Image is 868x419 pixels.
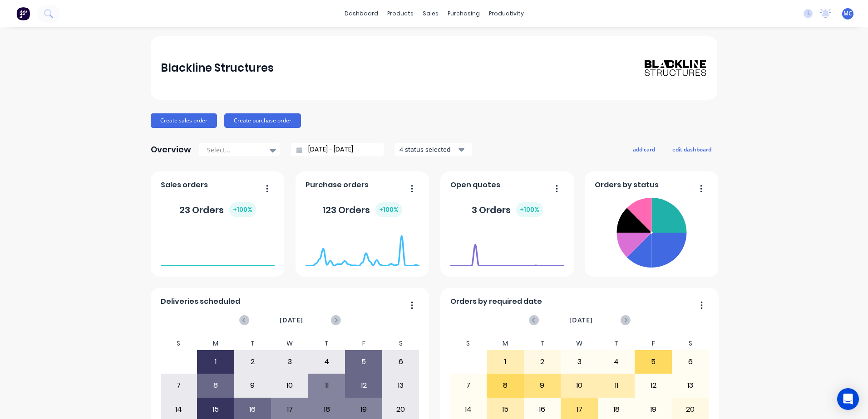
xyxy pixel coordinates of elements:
[598,351,635,373] div: 4
[161,180,208,190] span: Sales orders
[345,374,382,397] div: 12
[383,351,419,373] div: 6
[418,7,443,20] div: sales
[160,337,197,350] div: S
[16,7,30,20] img: Factory
[309,374,345,397] div: 11
[399,145,457,154] div: 4 status selected
[151,141,191,159] div: Overview
[450,374,487,397] div: 7
[516,202,543,217] div: + 100 %
[345,337,382,350] div: F
[450,337,487,350] div: S
[235,374,271,397] div: 9
[843,10,852,18] span: MC
[450,180,500,190] span: Open quotes
[322,202,402,217] div: 123 Orders
[487,374,523,397] div: 8
[672,337,709,350] div: S
[161,374,197,397] div: 7
[340,7,383,20] a: dashboard
[443,7,484,20] div: purchasing
[672,374,709,397] div: 13
[229,202,256,217] div: + 100 %
[561,374,597,397] div: 10
[395,143,472,156] button: 4 status selected
[345,351,382,373] div: 5
[179,202,256,217] div: 23 Orders
[666,143,717,155] button: edit dashboard
[561,337,598,350] div: W
[635,374,671,397] div: 12
[383,7,418,20] div: products
[672,351,709,373] div: 6
[271,351,308,373] div: 3
[569,315,593,325] span: [DATE]
[151,113,217,128] button: Create sales order
[472,202,543,217] div: 3 Orders
[635,337,672,350] div: F
[524,337,561,350] div: T
[382,337,419,350] div: S
[627,143,661,155] button: add card
[561,351,597,373] div: 3
[308,337,345,350] div: T
[235,351,271,373] div: 2
[197,337,234,350] div: M
[375,202,402,217] div: + 100 %
[197,374,234,397] div: 8
[383,374,419,397] div: 13
[598,337,635,350] div: T
[309,351,345,373] div: 4
[306,180,369,190] span: Purchase orders
[224,113,301,128] button: Create purchase order
[635,351,671,373] div: 5
[487,337,524,350] div: M
[598,374,635,397] div: 11
[197,351,234,373] div: 1
[837,388,859,410] div: Open Intercom Messenger
[271,374,308,397] div: 10
[280,315,303,325] span: [DATE]
[271,337,308,350] div: W
[484,7,528,20] div: productivity
[161,59,274,77] div: Blackline Structures
[487,351,523,373] div: 1
[524,351,561,373] div: 2
[595,180,659,190] span: Orders by status
[234,337,271,350] div: T
[644,59,707,77] img: Blackline Structures
[524,374,561,397] div: 9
